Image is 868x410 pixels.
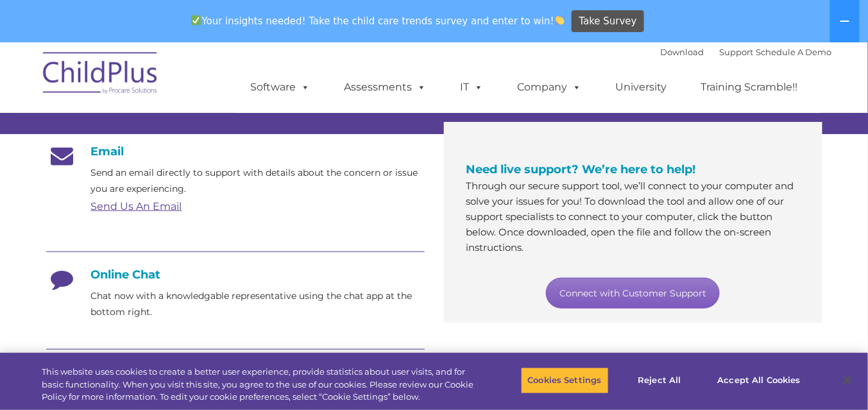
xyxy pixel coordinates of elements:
a: Download [661,47,704,57]
button: Reject All [620,367,700,394]
a: Company [505,74,595,100]
a: Send Us An Email [91,200,182,212]
span: Need live support? We’re here to help! [466,162,696,176]
a: Take Survey [572,10,644,33]
a: Connect with Customer Support [546,278,720,309]
a: Training Scramble!! [688,74,811,100]
span: Your insights needed! Take the child care trends survey and enter to win! [186,8,570,33]
p: Through our secure support tool, we’ll connect to your computer and solve your issues for you! To... [466,178,800,255]
a: University [603,74,680,100]
a: IT [448,74,497,100]
a: Schedule A Demo [756,47,832,57]
img: 👏 [555,15,565,25]
button: Accept All Cookies [711,367,808,394]
img: ✅ [191,15,201,25]
p: Send an email directly to support with details about the concern or issue you are experiencing. [91,165,425,197]
h4: Online Chat [46,268,425,282]
button: Close [833,366,862,395]
div: This website uses cookies to create a better user experience, provide statistics about user visit... [42,366,477,404]
font: | [661,47,832,57]
span: Take Survey [579,10,637,33]
a: Software [238,74,323,100]
button: Cookies Settings [521,367,609,394]
a: Support [720,47,754,57]
img: ChildPlus by Procare Solutions [37,43,165,107]
p: Chat now with a knowledgable representative using the chat app at the bottom right. [91,288,425,320]
a: Assessments [332,74,439,100]
h4: Email [46,144,425,158]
